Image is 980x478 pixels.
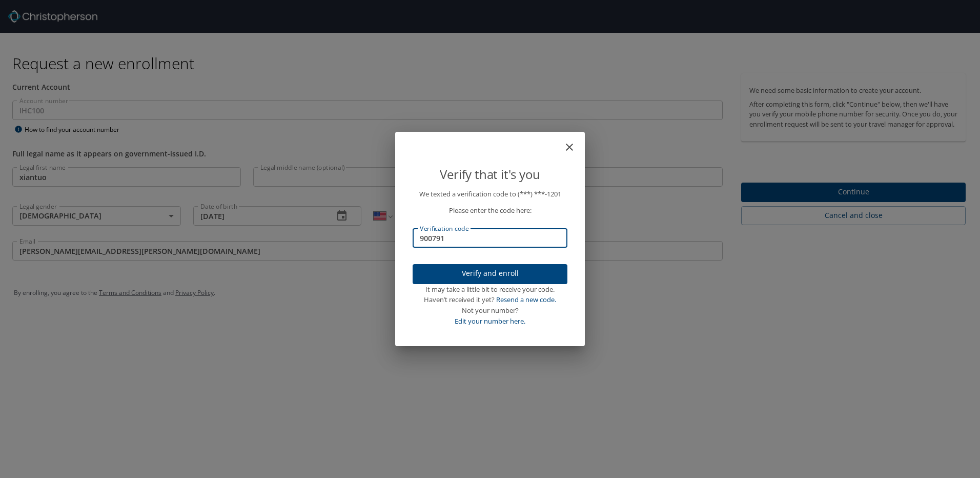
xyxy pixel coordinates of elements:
p: Please enter the code here: [413,205,567,216]
div: Haven’t received it yet? [413,294,567,305]
div: It may take a little bit to receive your code. [413,284,567,295]
button: Verify and enroll [413,264,567,284]
button: close [568,136,581,148]
p: We texted a verification code to (***) ***- 1201 [413,189,567,200]
span: Verify and enroll [421,267,559,280]
a: Resend a new code. [496,295,556,304]
div: Not your number? [413,305,567,316]
p: Verify that it's you [413,165,567,184]
a: Edit your number here. [455,316,525,326]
